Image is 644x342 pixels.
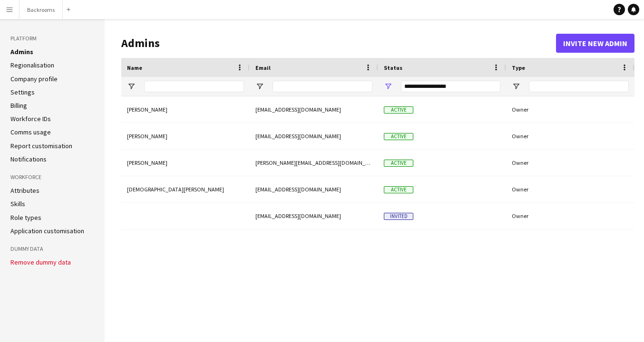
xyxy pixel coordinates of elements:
[250,203,378,229] div: [EMAIL_ADDRESS][DOMAIN_NAME]
[121,176,250,202] div: [DEMOGRAPHIC_DATA][PERSON_NAME]
[506,150,634,176] div: Owner
[10,227,84,235] a: Application customisation
[556,34,634,53] button: Invite new admin
[506,123,634,149] div: Owner
[506,96,634,123] div: Owner
[384,82,392,91] button: Open Filter Menu
[10,128,51,136] a: Comms usage
[10,199,25,208] a: Skills
[529,81,629,92] input: Type Filter Input
[10,155,47,163] a: Notifications
[10,47,33,56] a: Admins
[384,186,413,193] span: Active
[10,173,94,181] h3: Workforce
[273,81,372,92] input: Email Filter Input
[127,64,142,71] span: Name
[506,203,634,229] div: Owner
[10,245,94,253] h3: Dummy Data
[121,150,250,176] div: [PERSON_NAME]
[10,213,41,222] a: Role types
[144,81,244,92] input: Name Filter Input
[127,82,136,91] button: Open Filter Menu
[10,258,71,266] button: Remove dummy data
[121,96,250,123] div: [PERSON_NAME]
[250,96,378,123] div: [EMAIL_ADDRESS][DOMAIN_NAME]
[250,150,378,176] div: [PERSON_NAME][EMAIL_ADDRESS][DOMAIN_NAME]
[10,75,58,83] a: Company profile
[384,133,413,140] span: Active
[10,142,72,150] a: Report customisation
[512,64,525,71] span: Type
[20,0,63,19] button: Backrooms
[10,88,35,96] a: Settings
[255,82,264,91] button: Open Filter Menu
[10,186,39,195] a: Attributes
[384,213,413,220] span: Invited
[10,101,27,110] a: Billing
[384,160,413,167] span: Active
[506,176,634,202] div: Owner
[121,36,556,50] h1: Admins
[255,64,271,71] span: Email
[10,114,51,123] a: Workforce IDs
[512,82,520,91] button: Open Filter Menu
[250,123,378,149] div: [EMAIL_ADDRESS][DOMAIN_NAME]
[250,176,378,202] div: [EMAIL_ADDRESS][DOMAIN_NAME]
[10,61,54,69] a: Regionalisation
[121,123,250,149] div: [PERSON_NAME]
[384,64,402,71] span: Status
[384,106,413,114] span: Active
[10,34,94,43] h3: Platform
